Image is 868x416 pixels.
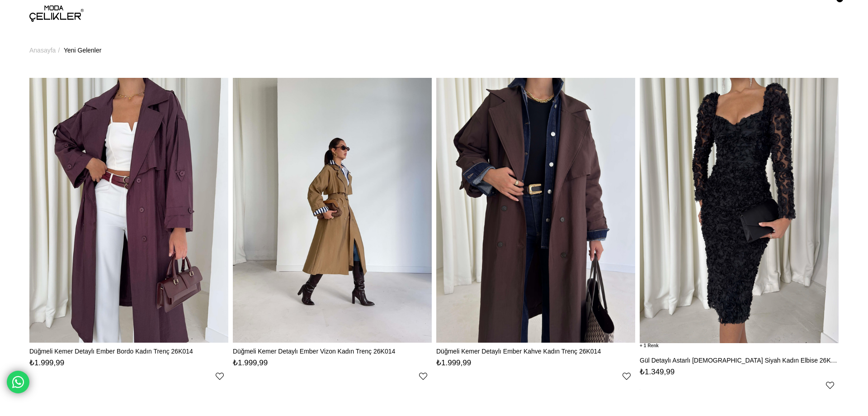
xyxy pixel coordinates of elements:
span: ₺1.999,99 [233,359,268,367]
li: > [29,27,62,73]
a: Düğmeli Kemer Detaylı Ember Bordo Kadın Trenç 26K014 [29,347,228,355]
a: Yeni Gelenler [64,27,102,73]
a: Favorilere Ekle [419,372,427,380]
a: Favorilere Ekle [216,372,224,380]
img: png;base64,iVBORw0KGgoAAAANSUhEUgAAAAEAAAABCAYAAAAfFcSJAAAAAXNSR0IArs4c6QAAAA1JREFUGFdjePfu3X8ACW... [640,389,640,390]
img: logo [29,5,84,22]
span: ₺1.349,99 [640,368,675,376]
img: Düğmeli Kemer Detaylı Ember Vizon Kadın Trenç 26K014 [233,77,432,343]
span: 1 [640,343,659,349]
img: Gül Detaylı Astarlı Christiana Siyah Kadın Elbise 26K009 [640,77,839,343]
img: Düğmeli Kemer Detaylı Ember Bordo Kadın Trenç 26K014 [29,77,228,343]
a: Favorilere Ekle [826,381,834,389]
span: ₺1.999,99 [29,359,64,367]
a: Düğmeli Kemer Detaylı Ember Kahve Kadın Trenç 26K014 [436,347,635,355]
a: Düğmeli Kemer Detaylı Ember Vizon Kadın Trenç 26K014 [233,347,432,355]
span: ₺1.999,99 [436,359,471,367]
a: Gül Detaylı Astarlı [DEMOGRAPHIC_DATA] Siyah Kadın Elbise 26K009 [640,356,839,364]
img: Düğmeli Kemer Detaylı Ember Kahve Kadın Trenç 26K014 [436,77,635,343]
a: Favorilere Ekle [623,372,631,380]
a: Anasayfa [29,27,56,73]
